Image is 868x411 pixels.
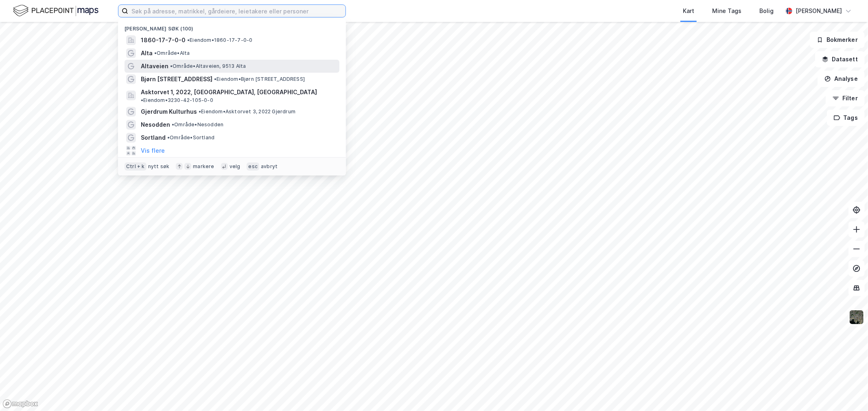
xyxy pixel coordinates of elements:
[141,107,197,117] span: Gjerdrum Kulturhus
[826,90,865,106] button: Filter
[199,108,295,115] span: Eiendom • Asktorvet 3, 2022 Gjerdrum
[141,97,143,103] span: •
[141,146,165,156] button: Vis flere
[172,121,174,128] span: •
[167,134,170,141] span: •
[827,372,868,411] div: Kontrollprogram for chat
[199,108,201,115] span: •
[230,163,241,170] div: velg
[141,74,212,84] span: Bjørn [STREET_ADDRESS]
[187,37,190,43] span: •
[193,163,214,170] div: markere
[141,87,317,97] span: Asktorvet 1, 2022, [GEOGRAPHIC_DATA], [GEOGRAPHIC_DATA]
[141,48,153,58] span: Alta
[827,110,865,126] button: Tags
[141,133,166,143] span: Sortland
[141,35,186,45] span: 1860-17-7-0-0
[214,76,216,82] span: •
[141,120,170,130] span: Nesodden
[759,6,774,16] div: Bolig
[172,121,223,128] span: Område • Nesodden
[148,163,170,170] div: nytt søk
[13,4,98,18] img: logo.f888ab2527a4732fd821a326f86c7f29.svg
[128,5,345,17] input: Søk på adresse, matrikkel, gårdeiere, leietakere eller personer
[818,71,865,87] button: Analyse
[849,309,864,325] img: 9k=
[815,51,865,67] button: Datasett
[141,97,213,104] span: Eiendom • 3230-42-105-0-0
[154,50,157,56] span: •
[683,6,694,16] div: Kart
[154,50,190,56] span: Område • Alta
[810,32,865,48] button: Bokmerker
[170,63,246,69] span: Område • Altaveien, 9513 Alta
[125,162,146,171] div: Ctrl + k
[118,19,346,34] div: [PERSON_NAME] søk (100)
[170,63,173,69] span: •
[712,6,741,16] div: Mine Tags
[214,76,305,82] span: Eiendom • Bjørn [STREET_ADDRESS]
[796,6,842,16] div: [PERSON_NAME]
[141,61,168,71] span: Altaveien
[247,162,259,171] div: esc
[167,134,214,141] span: Område • Sortland
[187,37,252,43] span: Eiendom • 1860-17-7-0-0
[2,399,38,409] a: Mapbox homepage
[261,163,278,170] div: avbryt
[827,372,868,411] iframe: Chat Widget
